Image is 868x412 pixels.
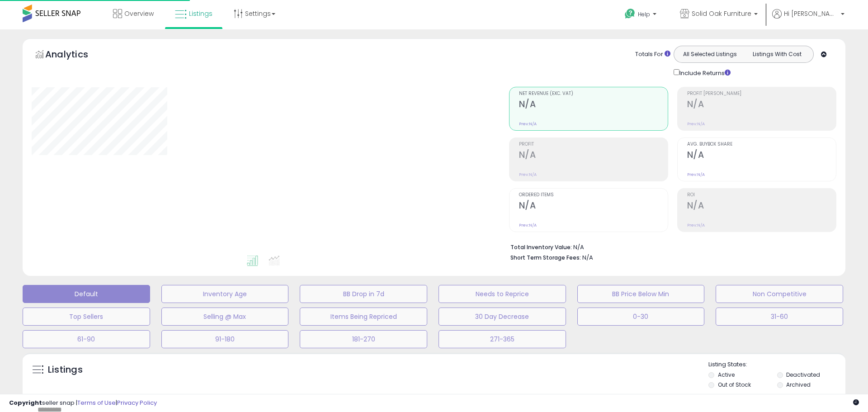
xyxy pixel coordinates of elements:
button: All Selected Listings [676,48,744,60]
button: 30 Day Decrease [439,308,566,326]
h2: N/A [519,99,668,111]
a: Hi [PERSON_NAME] [772,9,844,29]
small: Prev: N/A [687,172,705,177]
button: Listings With Cost [743,48,811,60]
span: Avg. Buybox Share [687,142,836,147]
span: Ordered Items [519,193,668,198]
span: Net Revenue (Exc. VAT) [519,91,668,96]
span: Overview [124,9,154,18]
span: Profit [PERSON_NAME] [687,91,836,96]
small: Prev: N/A [519,121,537,127]
button: Default [23,285,150,303]
small: Prev: N/A [687,223,705,228]
small: Prev: N/A [687,121,705,127]
span: Solid Oak Furniture [692,9,751,18]
strong: Copyright [9,398,42,407]
h5: Analytics [45,48,106,63]
div: Totals For [635,50,670,59]
b: Short Term Storage Fees: [510,254,581,261]
span: N/A [582,253,593,262]
button: Non Competitive [716,285,843,303]
button: 31-60 [716,308,843,326]
h2: N/A [519,150,668,162]
small: Prev: N/A [519,223,537,228]
button: Items Being Repriced [300,308,427,326]
button: 91-180 [161,330,289,348]
b: Total Inventory Value: [510,243,572,251]
li: N/A [510,241,830,252]
h2: N/A [687,200,836,213]
i: Get Help [624,8,636,19]
span: ROI [687,193,836,198]
h2: N/A [519,200,668,213]
span: Profit [519,142,668,147]
button: Selling @ Max [161,308,289,326]
button: 61-90 [23,330,150,348]
div: Include Returns [667,67,741,78]
h2: N/A [687,99,836,111]
button: 271-365 [439,330,566,348]
button: 0-30 [577,308,705,326]
button: BB Price Below Min [577,285,705,303]
h2: N/A [687,150,836,162]
button: 181-270 [300,330,427,348]
button: Top Sellers [23,308,150,326]
button: Needs to Reprice [439,285,566,303]
a: Help [618,1,665,29]
button: BB Drop in 7d [300,285,427,303]
span: Help [638,10,650,18]
span: Hi [PERSON_NAME] [784,9,838,18]
button: Inventory Age [161,285,289,303]
span: Listings [189,9,212,18]
div: seller snap | | [9,399,157,407]
small: Prev: N/A [519,172,537,177]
